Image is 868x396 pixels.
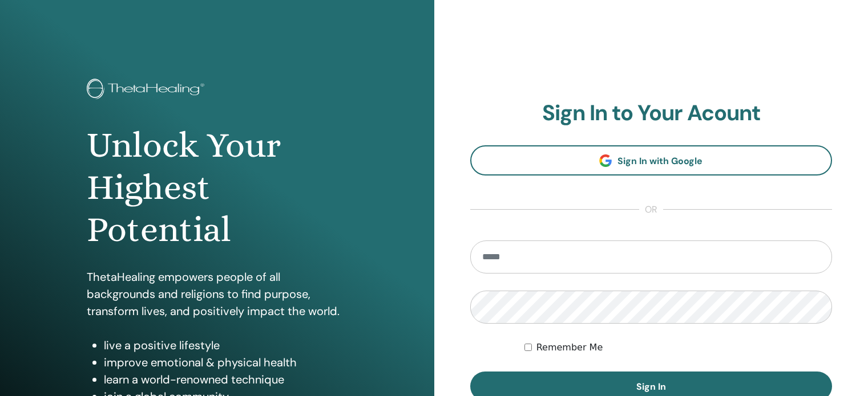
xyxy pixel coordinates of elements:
[639,203,663,217] span: or
[470,100,833,126] h2: Sign In to Your Acount
[470,145,833,175] a: Sign In with Google
[524,341,832,354] div: Keep me authenticated indefinitely or until I manually logout
[104,354,348,371] li: improve emotional & physical health
[104,371,348,388] li: learn a world-renowned technique
[87,268,348,320] p: ThetaHealing empowers people of all backgrounds and religions to find purpose, transform lives, a...
[104,337,348,354] li: live a positive lifestyle
[87,124,348,251] h1: Unlock Your Highest Potential
[636,381,666,393] span: Sign In
[536,341,603,354] label: Remember Me
[617,155,703,167] span: Sign In with Google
